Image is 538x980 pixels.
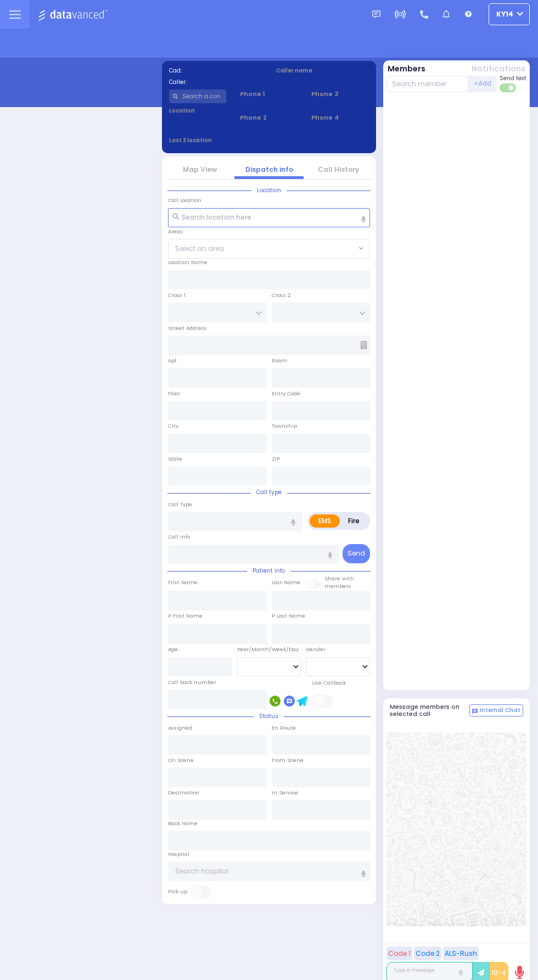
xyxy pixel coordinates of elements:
label: Call Type [168,501,192,508]
button: KY14 [489,3,530,25]
a: Call History [318,165,359,174]
input: Search a contact [169,89,227,103]
div: Year/Month/Week/Day [237,646,301,653]
label: En Route [272,724,296,732]
label: P First Name [168,612,203,620]
span: Internal Chat [480,707,520,714]
small: Share with [324,575,354,582]
label: Location [169,107,227,115]
label: Call back number [168,679,216,686]
input: Search location here [168,208,370,228]
a: Map View [183,165,217,174]
label: Destination [168,789,199,797]
span: Location [251,186,287,194]
label: Hospital [168,850,189,858]
label: On Scene [168,757,194,764]
button: Internal Chat [469,704,523,716]
label: Floor [168,390,180,397]
label: Call Location [168,197,201,204]
label: Fire [339,514,368,528]
a: Dispatch info [245,165,293,174]
label: Location Name [168,259,208,266]
label: Call Info [168,533,190,541]
label: City [168,422,178,430]
img: message.svg [372,10,380,19]
span: Patient info [247,567,290,575]
label: Entry Code [272,390,300,397]
label: In Service [272,789,298,797]
input: Search member [386,76,469,92]
label: Last Name [272,579,300,586]
button: Code 2 [414,947,441,960]
span: Send text [500,74,526,82]
span: Other building occupants [360,341,367,349]
label: Cross 2 [272,292,291,299]
span: Select an area [175,244,224,254]
span: Call type [251,488,287,496]
button: Send [343,544,370,563]
label: State [168,455,182,463]
label: First Name [168,579,198,586]
label: EMS [310,514,340,528]
label: Street Address [168,324,207,332]
span: Status [254,712,284,720]
span: members [324,583,351,590]
label: Gender [306,646,326,653]
button: Code 1 [386,947,412,960]
img: comment-alt.png [472,709,478,714]
img: Logo [38,8,111,21]
label: Township [272,422,297,430]
button: Members [388,63,425,75]
label: ZIP [272,455,280,463]
label: Caller name [276,66,369,75]
label: Turn off text [500,82,517,93]
label: Last 3 location [169,136,270,144]
label: Caller: [169,78,262,86]
label: Pick up [168,888,187,895]
label: From Scene [272,757,304,764]
span: Phone 2 [240,113,298,122]
span: Phone 3 [311,89,369,99]
label: Room [272,357,287,365]
span: Phone 4 [311,113,369,122]
label: Age [168,646,178,653]
label: Cross 1 [168,292,186,299]
span: KY14 [496,9,513,19]
span: Phone 1 [240,89,298,99]
input: Search hospital [168,861,370,881]
label: Assigned [168,724,192,732]
h5: Message members on selected call [390,703,470,718]
button: Notifications [472,63,525,75]
label: Back Home [168,820,198,827]
label: Areas [168,228,183,236]
button: ALS-Rush [443,947,479,960]
label: P Last Name [272,612,305,620]
label: Cad: [169,66,262,75]
label: Apt [168,357,177,365]
label: Use Callback [312,679,346,687]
